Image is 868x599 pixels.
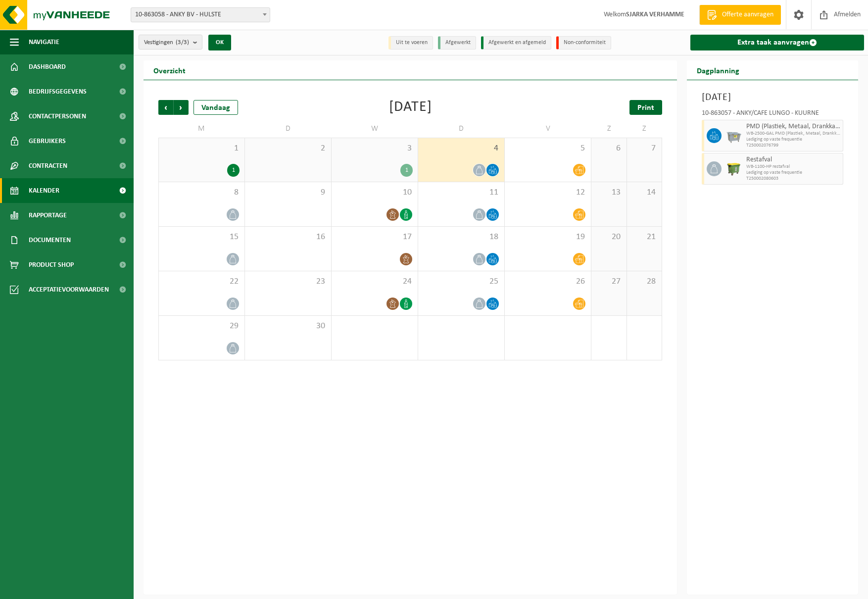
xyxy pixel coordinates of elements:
[720,10,776,20] span: Offerte aanvragen
[139,35,202,50] button: Vestigingen(3/3)
[388,36,433,50] li: Uit te voeren
[687,60,749,80] h2: Dagplanning
[632,143,657,154] span: 7
[699,5,781,25] a: Offerte aanvragen
[29,104,86,129] span: Contactpersonen
[164,321,240,332] span: 29
[389,100,432,115] div: [DATE]
[632,232,657,243] span: 21
[29,79,87,104] span: Bedrijfsgegevens
[746,143,840,149] span: T250002076799
[637,104,654,112] span: Print
[510,276,586,287] span: 26
[164,232,240,243] span: 15
[481,36,551,50] li: Afgewerkt en afgemeld
[702,110,843,120] div: 10-863057 - ANKY/CAFE LUNGO - KUURNE
[174,100,189,115] span: Volgende
[29,153,67,178] span: Contracten
[726,128,741,143] img: WB-2500-GAL-GY-01
[746,176,840,182] span: T250002080603
[746,131,840,137] span: WB-2500-GAL PMD (Plastiek, Metaal, Drankkartons) (bedrijven)
[423,143,499,154] span: 4
[208,35,231,50] button: OK
[29,129,66,153] span: Gebruikers
[596,187,621,198] span: 13
[193,100,238,115] div: Vandaag
[591,120,627,138] td: Z
[164,143,240,154] span: 1
[245,120,332,138] td: D
[337,232,413,243] span: 17
[144,35,189,50] span: Vestigingen
[626,11,684,18] strong: SJARKA VERHAMME
[746,170,840,176] span: Lediging op vaste frequentie
[337,276,413,287] span: 24
[29,30,59,54] span: Navigatie
[746,164,840,170] span: WB-1100-HP restafval
[418,120,505,138] td: D
[690,35,864,50] a: Extra taak aanvragen
[158,120,245,138] td: M
[131,8,270,22] span: 10-863058 - ANKY BV - HULSTE
[29,54,66,79] span: Dashboard
[250,232,326,243] span: 16
[176,39,189,46] count: (3/3)
[632,187,657,198] span: 14
[250,143,326,154] span: 2
[702,90,843,105] h3: [DATE]
[337,143,413,154] span: 3
[510,143,586,154] span: 5
[423,232,499,243] span: 18
[629,100,662,115] a: Print
[423,187,499,198] span: 11
[510,232,586,243] span: 19
[423,276,499,287] span: 25
[164,187,240,198] span: 8
[332,120,418,138] td: W
[144,60,195,80] h2: Overzicht
[29,178,59,203] span: Kalender
[158,100,173,115] span: Vorige
[627,120,662,138] td: Z
[596,276,621,287] span: 27
[29,277,109,302] span: Acceptatievoorwaarden
[29,252,74,277] span: Product Shop
[505,120,591,138] td: V
[556,36,611,50] li: Non-conformiteit
[29,228,71,252] span: Documenten
[726,161,741,176] img: WB-1100-HPE-GN-50
[746,156,840,164] span: Restafval
[510,187,586,198] span: 12
[596,232,621,243] span: 20
[250,187,326,198] span: 9
[337,187,413,198] span: 10
[250,321,326,332] span: 30
[400,164,413,177] div: 1
[131,7,270,22] span: 10-863058 - ANKY BV - HULSTE
[29,203,67,228] span: Rapportage
[250,276,326,287] span: 23
[227,164,240,177] div: 1
[438,36,476,50] li: Afgewerkt
[632,276,657,287] span: 28
[596,143,621,154] span: 6
[746,137,840,143] span: Lediging op vaste frequentie
[746,123,840,131] span: PMD (Plastiek, Metaal, Drankkartons) (bedrijven)
[164,276,240,287] span: 22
